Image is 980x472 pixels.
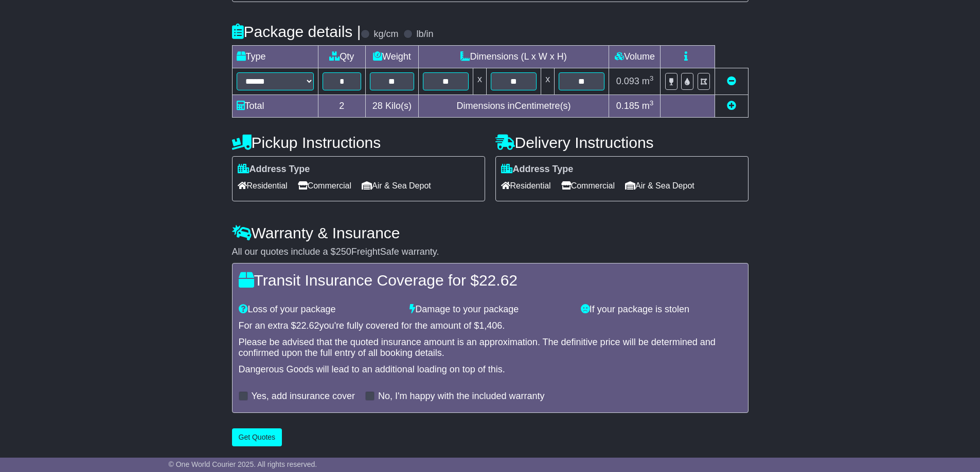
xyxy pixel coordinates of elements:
span: © One World Courier 2025. All rights reserved. [169,460,317,468]
span: 250 [336,247,351,257]
span: Air & Sea Depot [362,178,431,194]
span: m [642,76,654,86]
div: Please be advised that the quoted insurance amount is an approximation. The definitive price will... [239,337,742,359]
span: Air & Sea Depot [625,178,694,194]
h4: Package details | [232,23,361,40]
td: Dimensions (L x W x H) [418,46,609,68]
div: For an extra $ you're fully covered for the amount of $ . [239,320,742,332]
span: 1,406 [479,320,502,331]
h4: Delivery Instructions [495,134,749,151]
a: Add new item [727,101,736,111]
div: All our quotes include a $ FreightSafe warranty. [232,247,749,258]
span: 28 [372,101,383,111]
label: lb/in [416,29,433,40]
span: 22.62 [479,272,518,289]
td: Weight [366,46,419,68]
sup: 3 [650,99,654,107]
span: m [642,101,654,111]
td: 2 [318,95,366,118]
div: If your package is stolen [576,304,747,315]
span: 22.62 [296,320,319,331]
span: Residential [501,178,551,194]
h4: Transit Insurance Coverage for $ [239,272,742,289]
span: Commercial [561,178,615,194]
td: Type [232,46,318,68]
sup: 3 [650,74,654,82]
button: Get Quotes [232,428,282,446]
label: No, I'm happy with the included warranty [378,391,545,402]
h4: Pickup Instructions [232,134,485,151]
div: Dangerous Goods will lead to an additional loading on top of this. [239,364,742,375]
span: 0.185 [616,101,639,111]
td: Volume [609,46,661,68]
td: Total [232,95,318,118]
span: Commercial [298,178,351,194]
label: Address Type [501,164,574,175]
td: Qty [318,46,366,68]
div: Loss of your package [234,304,405,315]
td: x [541,68,555,95]
label: Yes, add insurance cover [252,391,355,402]
td: Dimensions in Centimetre(s) [418,95,609,118]
span: 0.093 [616,76,639,86]
h4: Warranty & Insurance [232,224,749,241]
div: Damage to your package [404,304,576,315]
label: kg/cm [373,29,398,40]
label: Address Type [238,164,310,175]
td: x [473,68,486,95]
span: Residential [238,178,288,194]
td: Kilo(s) [366,95,419,118]
a: Remove this item [727,76,736,86]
